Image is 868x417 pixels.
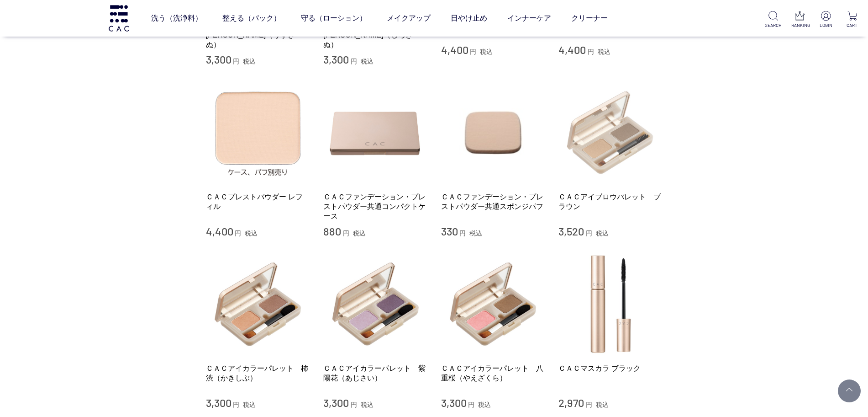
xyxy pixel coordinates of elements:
a: 整える（パック） [222,5,281,31]
span: 円 [233,58,239,65]
span: 円 [588,48,594,55]
span: 円 [343,230,349,237]
a: 洗う（洗浄料） [151,5,202,31]
span: 2,970 [558,396,584,409]
span: 880 [323,225,341,238]
p: LOGIN [817,22,834,29]
span: 円 [586,230,592,237]
span: 円 [233,401,239,408]
img: ＣＡＣファンデーション・プレストパウダー共通スポンジパフ [441,80,545,185]
span: 3,300 [206,53,231,66]
img: ＣＡＣアイカラーパレット 紫陽花（あじさい） [323,252,427,356]
span: 円 [351,401,357,408]
a: クリーナー [571,5,608,31]
a: 守る（ローション） [301,5,367,31]
img: ＣＡＣファンデーション・プレストパウダー共通コンパクトケース [323,80,427,185]
a: ＣＡＣファンデーション・プレストパウダー共通スポンジパフ [441,192,545,212]
span: 3,300 [441,396,467,409]
p: CART [844,22,861,29]
span: 円 [586,401,592,408]
span: 3,300 [206,396,231,409]
span: 税込 [469,230,482,237]
a: ＣＡＣアイカラーパレット 柿渋（かきしぶ） [206,364,310,383]
img: ＣＡＣアイカラーパレット 八重桜（やえざくら） [441,252,545,356]
p: RANKING [791,22,808,29]
a: ＣＡＣアイカラーパレット 八重桜（やえざくら） [441,364,545,383]
span: 税込 [353,230,366,237]
a: SEARCH [765,11,782,29]
span: 税込 [596,230,609,237]
span: 円 [235,230,241,237]
span: 税込 [480,48,493,55]
a: ＣＡＣアイブロウパレット ブラウン [558,192,663,212]
a: 日やけ止め [451,5,487,31]
img: ＣＡＣアイブロウパレット ブラウン [558,80,663,185]
img: ＣＡＣマスカラ ブラック [558,252,663,356]
span: 税込 [243,58,256,65]
a: CART [844,11,861,29]
p: SEARCH [765,22,782,29]
a: LOGIN [817,11,834,29]
span: 税込 [361,401,374,408]
span: 円 [468,401,474,408]
span: 4,400 [206,225,233,238]
span: 円 [459,230,466,237]
span: 税込 [598,48,610,55]
span: 3,300 [323,53,349,66]
span: 330 [441,225,458,238]
a: ＣＡＣアイカラーパレット 紫陽花（あじさい） [323,364,427,383]
span: 税込 [245,230,258,237]
a: インナーケア [507,5,551,31]
img: ＣＡＣプレストパウダー レフィル [206,80,310,185]
a: RANKING [791,11,808,29]
a: ＣＡＣファンデーション・プレストパウダー共通コンパクトケース [323,192,427,221]
span: 税込 [361,58,374,65]
span: 3,300 [323,396,349,409]
img: ＣＡＣアイカラーパレット 柿渋（かきしぶ） [206,252,310,356]
span: 税込 [596,401,609,408]
a: ＣＡＣプレストパウダー レフィル [206,192,310,212]
span: 税込 [243,401,256,408]
span: 円 [470,48,476,55]
span: 3,520 [558,225,584,238]
img: logo [107,5,130,31]
a: メイクアップ [387,5,431,31]
span: 税込 [478,401,491,408]
span: 円 [351,58,357,65]
a: ＣＡＣマスカラ ブラック [558,364,663,373]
